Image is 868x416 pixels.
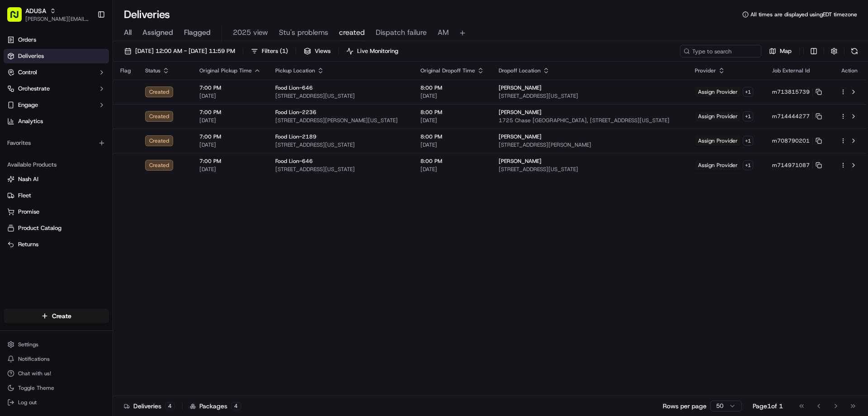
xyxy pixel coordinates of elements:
[4,309,109,323] button: Create
[275,92,406,100] span: [STREET_ADDRESS][US_STATE]
[772,137,810,144] span: m708790201
[135,47,235,55] span: [DATE] 12:00 AM - [DATE] 11:59 PM
[420,117,484,124] span: [DATE]
[420,84,484,91] span: 8:00 PM
[4,221,109,235] button: Product Catalog
[357,47,398,55] span: Live Monitoring
[120,67,131,74] span: Flag
[499,84,542,91] span: [PERSON_NAME]
[18,101,38,109] span: Engage
[124,7,170,22] h1: Deliveries
[262,47,288,55] span: Filters
[499,117,680,124] span: 1725 Chase [GEOGRAPHIC_DATA], [STREET_ADDRESS][US_STATE]
[52,311,71,320] span: Create
[499,67,541,74] span: Dropoff Location
[279,27,328,38] span: Stu's problems
[199,166,261,173] span: [DATE]
[4,33,109,47] a: Orders
[4,396,109,409] button: Log out
[420,158,484,165] span: 8:00 PM
[18,208,39,216] span: Promise
[753,402,783,411] div: Page 1 of 1
[4,65,109,80] button: Control
[4,49,109,63] a: Deliveries
[743,136,753,146] button: +1
[25,15,90,23] span: [PERSON_NAME][EMAIL_ADDRESS][PERSON_NAME][DOMAIN_NAME]
[420,133,484,140] span: 8:00 PM
[7,240,105,249] a: Returns
[420,67,475,74] span: Original Dropoff Time
[695,136,741,146] span: Assign Provider
[420,109,484,116] span: 8:00 PM
[184,27,211,38] span: Flagged
[275,84,313,91] span: Food Lion-646
[124,27,132,38] span: All
[695,160,741,170] span: Assign Provider
[7,208,105,216] a: Promise
[772,67,810,74] span: Job External Id
[145,67,160,74] span: Status
[4,158,109,172] div: Available Products
[772,113,810,120] span: m714444277
[18,191,31,200] span: Fleet
[199,84,261,91] span: 7:00 PM
[4,136,109,150] div: Favorites
[772,162,810,169] span: m714971087
[18,175,38,183] span: Nash AI
[300,45,335,57] button: Views
[199,133,261,140] span: 7:00 PM
[4,98,109,112] button: Engage
[18,355,50,363] span: Notifications
[4,81,109,96] button: Orchestrate
[199,158,261,165] span: 7:00 PM
[750,11,857,18] span: All times are displayed using EDT timezone
[7,191,105,200] a: Fleet
[199,67,252,74] span: Original Pickup Time
[772,137,822,144] button: m708790201
[199,141,261,148] span: [DATE]
[772,88,822,96] button: m713815739
[280,47,288,55] span: ( 1 )
[342,45,402,57] button: Live Monitoring
[25,6,46,15] span: ADUSA
[772,88,810,96] span: m713815739
[4,188,109,203] button: Fleet
[4,205,109,219] button: Promise
[275,117,406,124] span: [STREET_ADDRESS][PERSON_NAME][US_STATE]
[772,113,822,120] button: m714444277
[848,45,861,57] button: Refresh
[275,158,313,165] span: Food Lion-646
[142,27,173,38] span: Assigned
[4,172,109,186] button: Nash AI
[695,87,741,97] span: Assign Provider
[18,370,51,377] span: Chat with us!
[840,67,859,74] div: Action
[315,47,330,55] span: Views
[275,141,406,148] span: [STREET_ADDRESS][US_STATE]
[438,27,449,38] span: AM
[765,45,796,57] button: Map
[18,117,43,125] span: Analytics
[743,87,753,97] button: +1
[4,4,94,25] button: ADUSA[PERSON_NAME][EMAIL_ADDRESS][PERSON_NAME][DOMAIN_NAME]
[275,133,316,140] span: Food Lion-2189
[4,353,109,365] button: Notifications
[663,402,707,411] p: Rows per page
[18,341,38,348] span: Settings
[7,175,105,183] a: Nash AI
[4,382,109,394] button: Toggle Theme
[4,114,109,129] a: Analytics
[18,384,54,392] span: Toggle Theme
[190,402,241,411] div: Packages
[780,47,792,55] span: Map
[499,133,542,140] span: [PERSON_NAME]
[743,111,753,121] button: +1
[18,36,36,44] span: Orders
[199,109,261,116] span: 7:00 PM
[233,27,268,38] span: 2025 view
[124,402,175,411] div: Deliveries
[275,67,315,74] span: Pickup Location
[499,141,680,148] span: [STREET_ADDRESS][PERSON_NAME]
[275,166,406,173] span: [STREET_ADDRESS][US_STATE]
[376,27,427,38] span: Dispatch failure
